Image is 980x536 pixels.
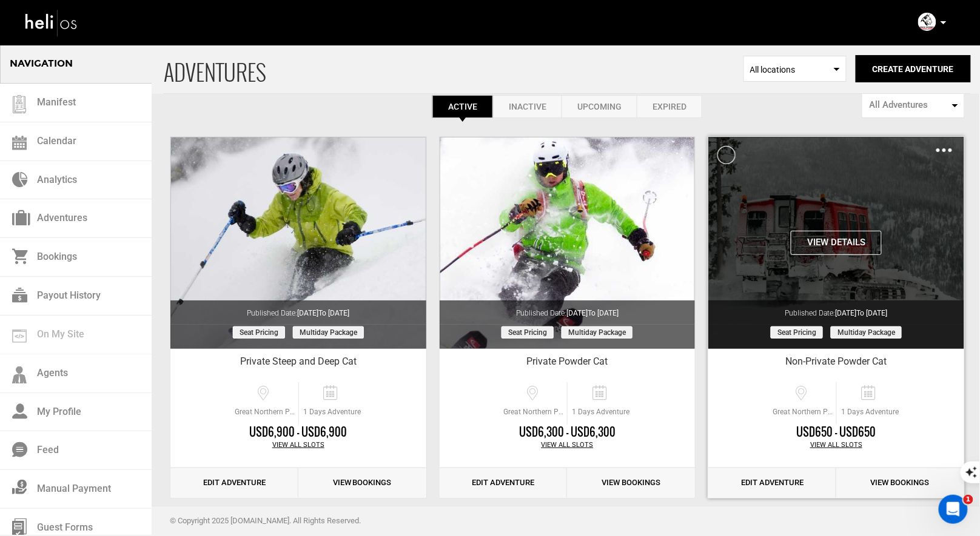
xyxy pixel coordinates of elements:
[233,326,285,339] span: Seat Pricing
[500,407,567,417] span: Great Northern Powder Guides, U.S. 93, [GEOGRAPHIC_DATA], [GEOGRAPHIC_DATA], [GEOGRAPHIC_DATA]
[299,407,365,417] span: 1 Days Adventure
[750,64,840,76] span: All locations
[857,309,888,317] span: to [DATE]
[588,309,619,317] span: to [DATE]
[232,407,298,417] span: Great Northern Powder Guides, U.S. 93, [GEOGRAPHIC_DATA], [GEOGRAPHIC_DATA], [GEOGRAPHIC_DATA]
[831,326,902,339] span: Multiday package
[440,300,696,319] div: Published Date:
[170,425,426,440] div: USD6,900 - USD6,900
[297,309,349,317] span: [DATE]
[170,468,298,498] a: Edit Adventure
[856,55,971,82] button: Create Adventure
[708,300,964,319] div: Published Date:
[298,468,426,498] a: View Bookings
[440,468,568,498] a: Edit Adventure
[164,44,743,93] span: ADVENTURES
[432,95,493,118] a: Active
[10,95,29,113] img: guest-list.svg
[170,440,426,450] div: View All Slots
[568,407,634,417] span: 1 Days Adventure
[170,355,426,373] div: Private Steep and Deep Cat
[708,355,964,373] div: Non-Private Powder Cat
[440,440,696,450] div: View All Slots
[791,231,882,255] button: View Details
[708,425,964,440] div: USD650 - USD650
[637,95,702,118] a: Expired
[918,13,936,31] img: img_9a11ce2f5ad7871fe2c2ac744f5003f1.png
[837,407,903,417] span: 1 Days Adventure
[440,425,696,440] div: USD6,300 - USD6,300
[562,95,637,118] a: Upcoming
[566,309,619,317] span: [DATE]
[12,136,27,150] img: calendar.svg
[24,7,79,39] img: heli-logo
[170,300,426,319] div: Published Date:
[870,99,949,111] span: All Adventures
[862,92,965,118] button: All Adventures
[836,309,888,317] span: [DATE]
[562,326,633,339] span: Multiday package
[12,366,27,384] img: agents-icon.svg
[771,326,823,339] span: Seat Pricing
[12,329,27,343] img: on_my_site.svg
[936,148,952,152] img: images
[493,95,562,118] a: Inactive
[440,355,696,373] div: Private Powder Cat
[770,407,836,417] span: Great Northern Powder Guides, U.S. 93, [GEOGRAPHIC_DATA], [GEOGRAPHIC_DATA], [GEOGRAPHIC_DATA]
[502,326,554,339] span: Seat Pricing
[743,56,847,82] span: Select box activate
[939,495,968,524] iframe: Intercom live chat
[708,468,836,498] a: Edit Adventure
[293,326,364,339] span: Multiday package
[567,468,695,498] a: View Bookings
[836,468,964,498] a: View Bookings
[708,440,964,450] div: View All Slots
[318,309,349,317] span: to [DATE]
